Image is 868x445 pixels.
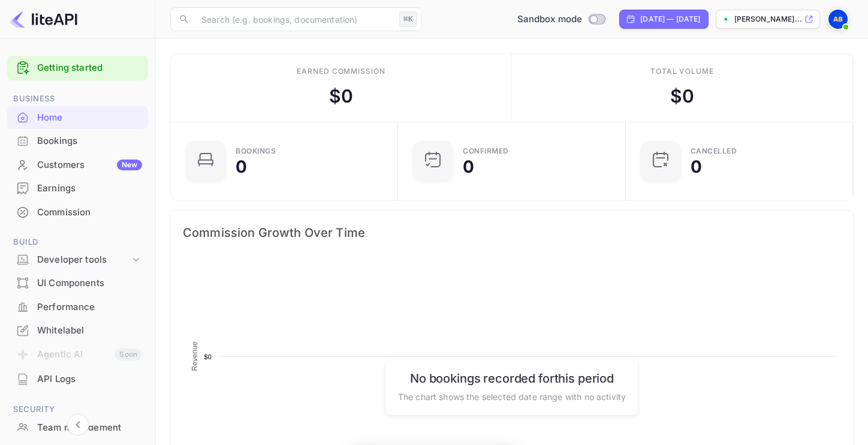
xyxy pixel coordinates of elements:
[67,414,89,435] button: Collapse navigation
[513,13,610,26] div: Switch to Production mode
[7,416,148,438] a: Team management
[10,10,77,29] img: LiteAPI logo
[7,106,148,128] a: Home
[37,324,142,338] div: Whitelabel
[7,177,148,199] a: Earnings
[7,368,148,391] div: API Logs
[37,372,142,386] div: API Logs
[7,201,148,224] div: Commission
[398,371,626,385] h6: No bookings recorded for this period
[463,148,509,155] div: Confirmed
[37,182,142,196] div: Earnings
[37,61,142,75] a: Getting started
[7,249,148,270] div: Developer tools
[517,13,583,26] span: Sandbox mode
[7,368,148,390] a: API Logs
[670,83,694,110] div: $ 0
[37,253,130,267] div: Developer tools
[37,158,142,172] div: Customers
[183,223,841,242] span: Commission Growth Over Time
[7,403,148,416] span: Security
[236,158,247,175] div: 0
[734,14,802,25] p: [PERSON_NAME]...
[297,66,385,77] div: Earned commission
[619,10,708,29] div: Click to change the date range period
[398,390,626,402] p: The chart shows the selected date range with no activity
[691,158,702,175] div: 0
[191,341,199,371] text: Revenue
[37,206,142,220] div: Commission
[650,66,715,77] div: Total volume
[7,296,148,318] a: Performance
[7,416,148,440] div: Team management
[37,111,142,125] div: Home
[640,14,700,25] div: [DATE] — [DATE]
[7,154,148,176] a: CustomersNew
[204,353,212,360] text: $0
[399,11,417,27] div: ⌘K
[7,56,148,80] div: Getting started
[37,300,142,314] div: Performance
[828,10,848,29] img: Abdellah Benomar
[194,7,394,31] input: Search (e.g. bookings, documentation)
[7,319,148,342] div: Whitelabel
[7,130,148,153] div: Bookings
[7,296,148,319] div: Performance
[7,106,148,130] div: Home
[463,158,474,175] div: 0
[236,148,276,155] div: Bookings
[7,154,148,177] div: CustomersNew
[7,236,148,249] span: Build
[37,276,142,290] div: UI Components
[329,83,353,110] div: $ 0
[117,160,142,170] div: New
[7,130,148,152] a: Bookings
[37,421,142,435] div: Team management
[7,272,148,294] a: UI Components
[691,148,737,155] div: CANCELLED
[7,177,148,200] div: Earnings
[7,92,148,106] span: Business
[7,272,148,295] div: UI Components
[7,201,148,223] a: Commission
[7,319,148,341] a: Whitelabel
[37,134,142,148] div: Bookings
